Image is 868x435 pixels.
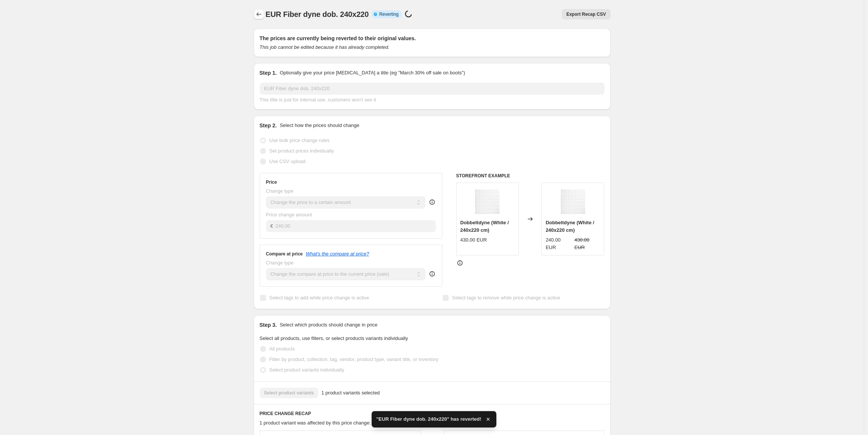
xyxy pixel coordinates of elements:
[280,321,377,329] p: Select which products should change in price
[266,212,312,217] span: Price change amount
[260,411,605,417] h6: PRICE CHANGE RECAP
[546,236,572,251] div: 240.00 EUR
[428,198,436,206] div: help
[566,11,606,17] span: Export Recap CSV
[280,122,359,129] p: Select how the prices should change
[260,35,605,42] h2: The prices are currently being reverted to their original values.
[266,251,303,257] h3: Compare at price
[460,236,487,244] div: 430.00 EUR
[575,236,600,251] strike: 430.00 EUR
[321,389,380,397] span: 1 product variants selected
[260,335,408,341] span: Select all products, use filters, or select products variants individually
[428,270,436,278] div: help
[266,260,294,266] span: Change type
[269,367,344,373] span: Select product variants individually
[254,9,264,20] button: Price change jobs
[306,251,369,257] button: What's the compare at price?
[260,83,605,95] input: 30% off holiday sale
[260,69,277,77] h2: Step 1.
[562,9,610,20] button: Export Recap CSV
[269,356,439,362] span: Filter by product, collection, tag, vendor, product type, variant title, or inventory
[260,44,390,50] i: This job cannot be edited because it has already completed.
[269,295,369,301] span: Select tags to add while price change is active
[452,295,560,301] span: Select tags to remove while price change is active
[558,187,588,217] img: patent-string-fibre_duvet_medium_200x200_01_1600x1600px_80x.png
[260,97,376,103] span: This title is just for internal use, customers won't see it
[546,220,594,233] span: Dobbeltdyne (White / 240x220 cm)
[266,10,369,18] span: EUR Fiber dyne dob. 240x220
[376,415,481,423] span: "EUR Fiber dyne dob. 240x220" has reverted!
[269,148,334,154] span: Set product prices individually
[260,420,371,426] span: 1 product variant was affected by this price change:
[275,220,436,232] input: 80.00
[269,137,330,143] span: Use bulk price change rules
[271,223,273,229] span: €
[280,69,465,77] p: Optionally give your price [MEDICAL_DATA] a title (eg "March 30% off sale on boots")
[472,187,502,217] img: patent-string-fibre_duvet_medium_200x200_01_1600x1600px_80x.png
[266,188,294,194] span: Change type
[260,122,277,129] h2: Step 2.
[269,159,305,164] span: Use CSV upload
[456,173,605,179] h6: STOREFRONT EXAMPLE
[260,321,277,329] h2: Step 3.
[269,346,295,352] span: All products
[379,11,398,17] span: Reverting
[460,220,509,233] span: Dobbeltdyne (White / 240x220 cm)
[266,179,277,185] h3: Price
